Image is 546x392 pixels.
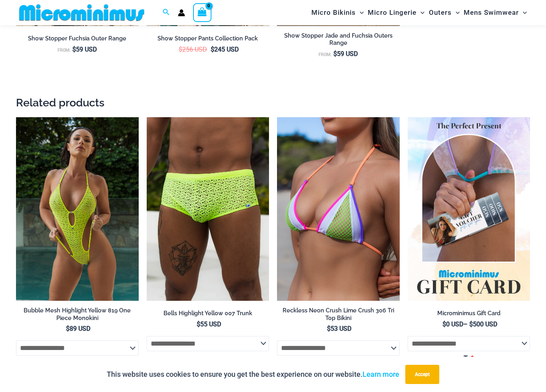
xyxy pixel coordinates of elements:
[147,117,269,301] img: Bells Highlight Yellow 007 Trunk 01
[16,96,530,110] h2: Related products
[147,310,269,317] h2: Bells Highlight Yellow 007 Trunk
[409,352,529,365] label: To
[277,32,400,47] h2: Show Stopper Jade and Fuchsia Outers Range
[277,32,400,50] a: Show Stopper Jade and Fuchsia Outers Range
[178,9,185,16] a: Account icon link
[107,368,399,380] p: This website uses cookies to ensure you get the best experience on our website.
[408,320,530,329] span: –
[462,2,529,23] a: Mens SwimwearMenu ToggleMenu Toggle
[147,310,269,320] a: Bells Highlight Yellow 007 Trunk
[308,1,530,24] nav: Site Navigation
[442,320,463,328] bdi: 0 USD
[211,46,214,53] span: $
[452,2,460,23] span: Menu Toggle
[363,370,399,378] a: Learn more
[519,2,527,23] span: Menu Toggle
[16,4,147,22] img: MM SHOP LOGO FLAT
[277,117,400,301] a: Reckless Neon Crush Lime Crush 306 Tri Top 01Reckless Neon Crush Lime Crush 306 Tri Top 296 Cheek...
[193,3,211,22] a: View Shopping Cart, empty
[311,2,356,23] span: Micro Bikinis
[66,325,70,332] span: $
[333,50,337,58] span: $
[16,307,139,322] h2: Bubble Mesh Highlight Yellow 819 One Piece Monokini
[464,2,519,23] span: Mens Swimwear
[408,310,530,317] h2: Microminimus Gift Card
[58,48,70,53] span: From:
[368,2,416,23] span: Micro Lingerie
[319,52,331,57] span: From:
[333,50,358,58] bdi: 59 USD
[197,320,200,328] span: $
[277,307,400,325] a: Reckless Neon Crush Lime Crush 306 Tri Top Bikini
[163,8,170,18] a: Search icon link
[211,46,239,53] bdi: 245 USD
[16,117,139,301] img: Bubble Mesh Highlight Yellow 819 One Piece 02
[16,307,139,325] a: Bubble Mesh Highlight Yellow 819 One Piece Monokini
[277,307,400,322] h2: Reckless Neon Crush Lime Crush 306 Tri Top Bikini
[429,2,452,23] span: Outers
[66,325,90,332] bdi: 89 USD
[16,35,139,45] a: Show Stopper Fuchsia Outer Range
[16,117,139,301] a: Bubble Mesh Highlight Yellow 819 One Piece 02Bubble Mesh Highlight Yellow 819 One Piece 06Bubble ...
[408,117,530,301] img: Featured Gift Card
[427,2,462,23] a: OutersMenu ToggleMenu Toggle
[147,35,269,45] a: Show Stopper Pants Collection Pack
[356,2,364,23] span: Menu Toggle
[147,35,269,42] h2: Show Stopper Pants Collection Pack
[442,320,446,328] span: $
[405,365,439,384] button: Accept
[309,2,366,23] a: Micro BikinisMenu ToggleMenu Toggle
[197,320,221,328] bdi: 55 USD
[147,117,269,301] a: Bells Highlight Yellow 007 Trunk 01Bells Highlight Yellow 007 Trunk 03Bells Highlight Yellow 007 ...
[327,325,351,332] bdi: 53 USD
[469,320,497,328] bdi: 500 USD
[16,35,139,42] h2: Show Stopper Fuchsia Outer Range
[469,320,473,328] span: $
[408,310,530,320] a: Microminimus Gift Card
[416,2,424,23] span: Menu Toggle
[277,117,400,301] img: Reckless Neon Crush Lime Crush 306 Tri Top 01
[471,355,474,362] abbr: Required field
[327,325,331,332] span: $
[366,2,426,23] a: Micro LingerieMenu ToggleMenu Toggle
[179,46,207,53] bdi: 256 USD
[179,46,182,53] span: $
[72,46,97,53] bdi: 59 USD
[72,46,76,53] span: $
